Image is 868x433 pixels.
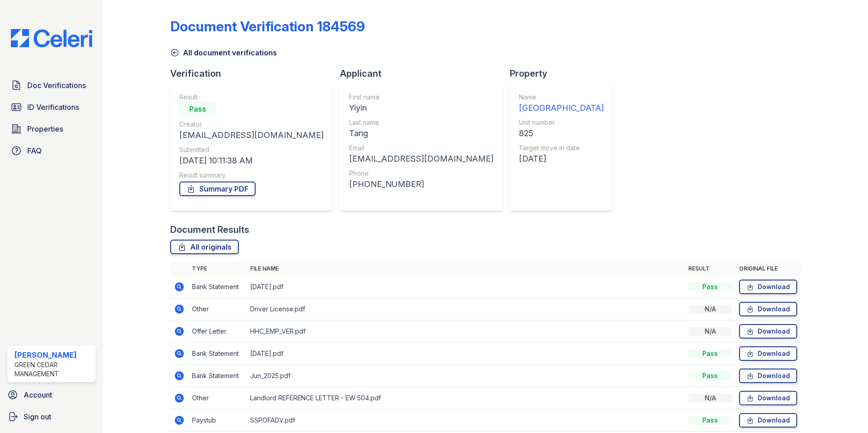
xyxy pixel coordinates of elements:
a: Download [739,369,797,383]
a: All originals [170,240,239,254]
a: Download [739,324,797,339]
th: Original file [735,261,801,276]
a: Doc Verifications [7,76,96,94]
td: Bank Statement [188,276,247,298]
span: ID Verifications [27,102,79,113]
a: All document verifications [170,47,277,58]
div: Document Results [170,223,249,236]
a: Download [739,346,797,361]
td: HHC_EMP_VER.pdf [247,320,685,343]
div: Pass [688,349,732,358]
div: Email [349,143,493,153]
td: Other [188,298,247,320]
a: FAQ [7,142,96,160]
div: Pass [688,282,732,291]
div: Result summary [179,171,324,180]
div: [EMAIL_ADDRESS][DOMAIN_NAME] [179,129,324,142]
a: Properties [7,120,96,138]
td: Landlord REFERENCE LETTER - EW 504.pdf [247,387,685,409]
div: Phone [349,169,493,178]
th: Result [685,261,735,276]
div: N/A [688,327,732,336]
div: Tang [349,127,493,140]
div: Pass [688,371,732,380]
div: Submitted [179,145,324,154]
div: Last name [349,118,493,127]
td: Driver License.pdf [247,298,685,320]
div: Applicant [340,67,510,80]
div: [PHONE_NUMBER] [349,178,493,191]
div: Result [179,93,324,102]
th: Type [188,261,247,276]
a: ID Verifications [7,98,96,116]
span: Doc Verifications [27,80,86,91]
td: Bank Statement [188,343,247,365]
div: 825 [519,127,604,140]
img: CE_Logo_Blue-a8612792a0a2168367f1c8372b55b34899dd931a85d93a1a3d3e32e68fde9ad4.png [4,29,99,47]
td: Jun_2025.pdf [247,365,685,387]
td: Other [188,387,247,409]
div: Yiyin [349,102,493,114]
div: N/A [688,394,732,403]
div: [PERSON_NAME] [15,349,92,360]
div: [DATE] 10:11:38 AM [179,154,324,167]
a: Download [739,302,797,316]
td: [DATE].pdf [247,276,685,298]
span: Properties [27,123,63,134]
td: [DATE].pdf [247,343,685,365]
div: Property [510,67,620,80]
td: Offer Letter [188,320,247,343]
a: Account [4,386,99,404]
span: Account [24,389,52,400]
div: [DATE] [519,153,604,165]
div: Pass [688,416,732,425]
span: FAQ [27,145,42,156]
a: Name [GEOGRAPHIC_DATA] [519,93,604,114]
div: Verification [170,67,340,80]
div: [GEOGRAPHIC_DATA] [519,102,604,114]
td: Bank Statement [188,365,247,387]
div: Unit number [519,118,604,127]
div: First name [349,93,493,102]
span: Sign out [24,411,51,422]
th: File name [247,261,685,276]
div: Green Cedar Management [15,360,92,379]
a: Download [739,413,797,428]
div: Document Verification 184569 [170,18,365,34]
a: Summary PDF [179,182,256,196]
div: Target move in date [519,143,604,153]
td: Paystub [188,409,247,432]
a: Download [739,391,797,405]
td: SSPOFADV.pdf [247,409,685,432]
a: Sign out [4,408,99,426]
a: Download [739,280,797,294]
div: Pass [179,102,216,116]
div: Creator [179,120,324,129]
div: [EMAIL_ADDRESS][DOMAIN_NAME] [349,153,493,165]
div: Name [519,93,604,102]
div: N/A [688,305,732,314]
